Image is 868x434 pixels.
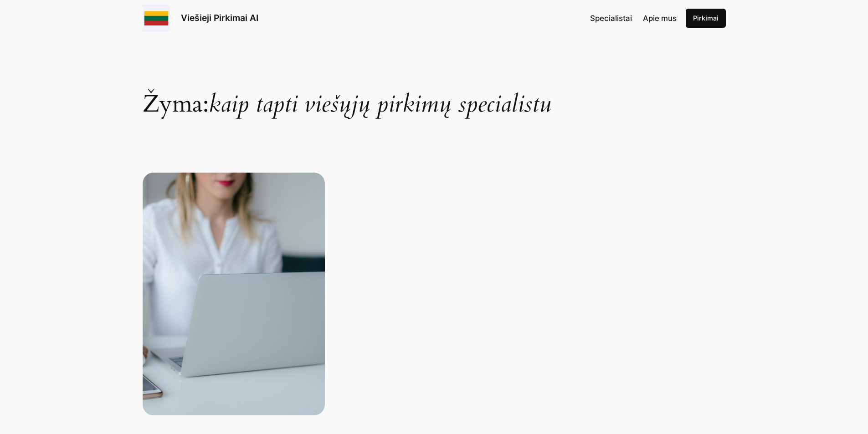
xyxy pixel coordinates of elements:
a: Apie mus [643,12,677,24]
span: Specialistai [590,14,632,23]
span: Apie mus [643,14,677,23]
h1: Žyma: [143,45,726,116]
span: kaip tapti viešųjų pirkimų specialistu [209,88,551,120]
img: Viešieji pirkimai logo [143,5,170,32]
a: Pirkimai [686,9,726,28]
a: Viešieji Pirkimai AI [181,12,258,23]
: Kur rasti viešųjų pirkimų specialisto darbas [143,173,325,415]
a: Specialistai [590,12,632,24]
nav: Navigation [590,12,677,24]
